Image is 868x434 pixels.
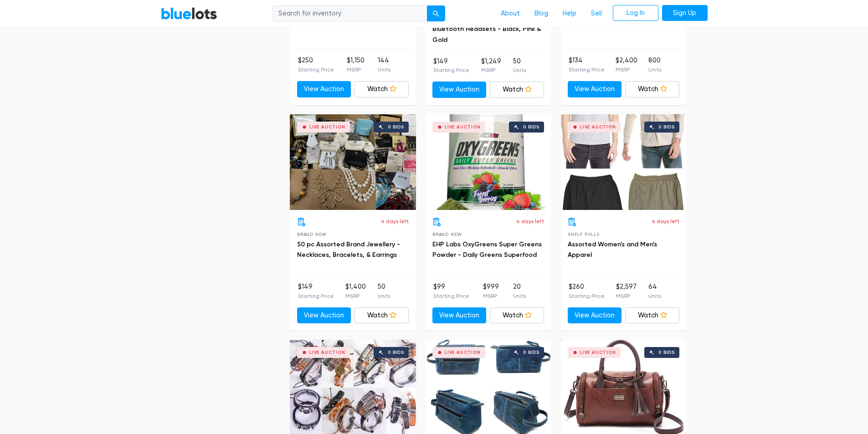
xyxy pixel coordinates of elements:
p: Starting Price [298,292,334,300]
p: MSRP [616,66,637,74]
a: Blog [527,5,555,22]
li: 800 [648,56,661,74]
div: 0 bids [388,350,404,355]
li: $1,249 [481,56,501,75]
li: $2,400 [616,56,637,74]
a: View Auction [297,307,351,324]
span: Brand New [432,232,462,237]
a: Watch [354,81,409,97]
div: Live Auction [580,350,616,355]
p: MSRP [347,66,365,74]
a: View Auction [568,81,622,97]
a: Sign Up [662,5,708,21]
a: 50 pc Assorted Brand Jewellery - Necklaces, Bracelets, & Earrings [297,240,400,259]
li: $1,400 [345,282,366,300]
div: 0 bids [523,350,539,355]
p: Starting Price [433,66,469,74]
a: EHP Labs OxyGreens Super Greens Powder - Daily Greens Superfood [432,240,542,259]
a: Live Auction 0 bids [425,114,551,210]
a: Log In [613,5,658,21]
span: Brand New [297,232,327,237]
li: 64 [648,282,661,300]
p: MSRP [345,292,366,300]
p: Units [648,66,661,74]
p: Units [378,66,390,74]
li: 20 [513,282,526,300]
a: View Auction [432,82,487,98]
li: $250 [298,56,334,74]
p: Units [513,66,526,74]
li: $99 [433,282,469,300]
p: MSRP [481,66,501,74]
a: Live Auction 0 bids [290,114,416,210]
li: 50 [513,56,526,75]
a: Watch [625,81,679,97]
div: Live Auction [309,350,345,355]
li: $149 [433,56,469,75]
a: About [493,5,527,22]
li: $1,150 [347,56,365,74]
div: 0 bids [658,350,675,355]
p: Units [648,292,661,300]
div: Live Auction [445,350,481,355]
li: $260 [569,282,605,300]
input: Search for inventory [272,5,427,22]
a: Assorted Women's and Men's Apparel [568,240,657,259]
li: $2,597 [616,282,637,300]
a: Help [555,5,584,22]
a: Watch [490,82,544,98]
a: [DOMAIN_NAME] Magnetic Sports Bluetooth Headsets - Black, Pink & Gold [432,14,541,44]
span: Shelf Pulls [568,232,600,237]
p: Units [513,292,526,300]
div: 0 bids [523,125,539,129]
a: Watch [490,307,544,324]
a: Sell [584,5,609,22]
p: 4 days left [381,217,409,225]
p: MSRP [483,292,499,300]
p: Starting Price [433,292,469,300]
a: BlueLots [161,7,217,20]
p: 4 days left [652,217,679,225]
li: 144 [378,56,390,74]
a: Live Auction 0 bids [560,114,687,210]
li: $999 [483,282,499,300]
p: Starting Price [298,66,334,74]
div: 0 bids [388,125,404,129]
li: $134 [569,56,605,74]
div: Live Auction [309,125,345,129]
p: Starting Price [569,292,605,300]
div: Live Auction [445,125,481,129]
p: Units [378,292,390,300]
div: 0 bids [658,125,675,129]
li: $149 [298,282,334,300]
a: View Auction [432,307,487,324]
a: Watch [354,307,409,324]
p: Starting Price [569,66,605,74]
div: Live Auction [580,125,616,129]
a: View Auction [297,81,351,97]
li: 50 [378,282,390,300]
p: MSRP [616,292,637,300]
a: View Auction [568,307,622,324]
a: Watch [625,307,679,324]
p: 4 days left [516,217,544,225]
